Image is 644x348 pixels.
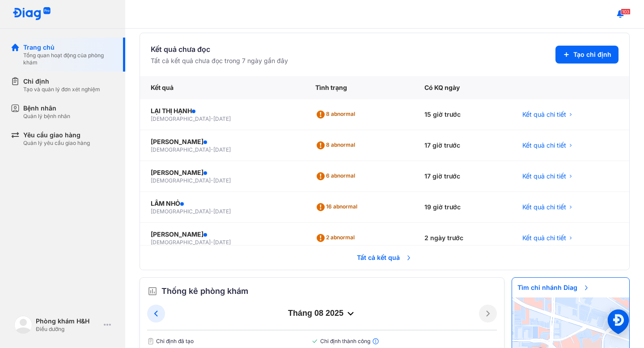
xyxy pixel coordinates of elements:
div: tháng 08 2025 [165,308,479,319]
div: Tổng quan hoạt động của phòng khám [23,52,114,66]
div: Quản lý yêu cầu giao hàng [23,140,90,147]
span: - [211,239,213,246]
div: Yêu cầu giao hàng [23,131,90,140]
div: Tất cả kết quả chưa đọc trong 7 ngày gần đây [151,56,288,65]
div: 17 giờ trước [414,161,512,192]
div: Có KQ ngày [414,76,512,99]
span: - [211,115,213,122]
span: 103 [621,8,631,15]
span: Kết quả chi tiết [522,203,566,212]
div: 17 giờ trước [414,130,512,161]
div: Quản lý bệnh nhân [23,113,70,120]
span: [DEMOGRAPHIC_DATA] [151,239,211,246]
img: logo [13,7,51,21]
div: LẠI THỊ HẠNH [151,106,294,115]
div: Kết quả chưa đọc [151,44,288,55]
div: Trang chủ [23,43,114,52]
div: 2 ngày trước [414,223,512,254]
div: 16 abnormal [315,200,361,214]
div: Kết quả [140,76,305,99]
span: [DEMOGRAPHIC_DATA] [151,115,211,122]
span: Chỉ định thành công [311,338,497,345]
span: Chỉ định đã tạo [147,338,311,345]
span: [DATE] [213,208,231,215]
span: Kết quả chi tiết [522,233,566,242]
span: [DATE] [213,115,231,122]
span: [DEMOGRAPHIC_DATA] [151,177,211,184]
span: - [211,208,213,215]
div: Chỉ định [23,77,100,86]
span: [DEMOGRAPHIC_DATA] [151,208,211,215]
div: 2 abnormal [315,231,358,245]
span: Kết quả chi tiết [522,172,566,181]
span: [DEMOGRAPHIC_DATA] [151,146,211,153]
img: logo [14,316,32,334]
span: [DATE] [213,146,231,153]
span: Thống kê phòng khám [161,285,248,297]
span: Kết quả chi tiết [522,110,566,119]
div: 6 abnormal [315,169,359,183]
div: [PERSON_NAME] [151,230,294,239]
button: Tạo chỉ định [555,46,619,64]
span: [DATE] [213,239,231,246]
img: info.7e716105.svg [372,338,379,345]
div: 8 abnormal [315,138,359,153]
div: 19 giờ trước [414,192,512,223]
div: [PERSON_NAME] [151,137,294,146]
span: - [211,146,213,153]
div: 8 abnormal [315,107,359,122]
div: Bệnh nhân [23,104,70,113]
span: Kết quả chi tiết [522,141,566,150]
div: Tạo và quản lý đơn xét nghiệm [23,86,100,93]
span: - [211,177,213,184]
span: Tìm chi nhánh Diag [512,278,595,297]
span: Tạo chỉ định [573,50,611,59]
span: Tất cả kết quả [352,248,418,267]
div: Điều dưỡng [36,326,100,333]
div: [PERSON_NAME] [151,168,294,177]
img: checked-green.01cc79e0.svg [311,338,318,345]
div: Phòng khám H&H [36,317,100,326]
div: Tình trạng [305,76,413,99]
img: document.50c4cfd0.svg [147,338,154,345]
span: [DATE] [213,177,231,184]
img: order.5a6da16c.svg [147,286,158,297]
div: 15 giờ trước [414,99,512,130]
div: LÂM NHỎ [151,199,294,208]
